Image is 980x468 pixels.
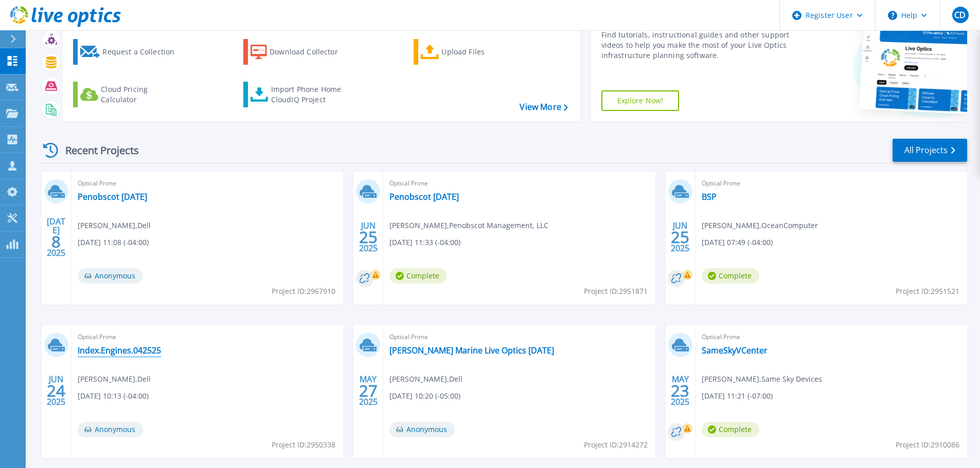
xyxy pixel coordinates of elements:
span: Anonymous [389,422,455,437]
span: Project ID: 2951871 [584,286,648,297]
span: [DATE] 10:20 (-05:00) [389,390,460,402]
div: Download Collector [270,42,352,62]
div: Import Phone Home CloudIQ Project [271,84,351,105]
div: [DATE] 2025 [46,218,66,256]
span: 23 [671,386,689,395]
span: [DATE] 07:49 (-04:00) [702,237,773,248]
a: Download Collector [243,39,358,65]
span: Project ID: 2914272 [584,439,648,451]
a: Cloud Pricing Calculator [73,82,188,107]
span: [PERSON_NAME] , Same Sky Devices [702,373,822,385]
span: Project ID: 2950338 [272,439,335,451]
span: 25 [671,233,689,241]
span: Anonymous [78,422,143,437]
a: View More [520,102,567,112]
span: Optical Prime [78,331,337,343]
span: Optical Prime [702,331,961,343]
span: [PERSON_NAME] , Dell [78,373,151,385]
span: CD [954,11,966,19]
span: Optical Prime [78,178,337,189]
a: SameSkyVCenter [702,345,768,355]
span: [DATE] 10:13 (-04:00) [78,390,149,402]
span: 25 [359,233,378,241]
div: JUN 2025 [670,218,690,256]
span: Project ID: 2951521 [896,286,959,297]
span: Optical Prime [702,178,961,189]
a: [PERSON_NAME] Marine Live Optics [DATE] [389,345,554,355]
span: Anonymous [78,268,143,284]
span: [PERSON_NAME] , Dell [78,220,151,231]
div: JUN 2025 [359,218,378,256]
span: [PERSON_NAME] , Penobscot Management, LLC [389,220,548,231]
a: BSP [702,192,717,202]
a: Penobscot [DATE] [78,192,147,202]
span: Complete [389,268,447,284]
span: Complete [702,268,759,284]
div: Cloud Pricing Calculator [101,84,183,105]
span: Project ID: 2967910 [272,286,335,297]
span: Optical Prime [389,331,649,343]
span: [PERSON_NAME] , Dell [389,373,462,385]
div: Recent Projects [40,138,153,163]
div: JUN 2025 [46,372,66,409]
span: [DATE] 11:21 (-07:00) [702,390,773,402]
span: [DATE] 11:08 (-04:00) [78,237,149,248]
span: 27 [359,386,378,395]
a: Request a Collection [73,39,188,65]
a: Upload Files [414,39,528,65]
div: MAY 2025 [359,372,378,409]
span: Project ID: 2910086 [896,439,959,451]
span: Complete [702,422,759,437]
span: 8 [51,237,61,246]
a: Index.Engines.042525 [78,345,161,355]
div: Request a Collection [102,42,185,62]
span: [DATE] 11:33 (-04:00) [389,237,460,248]
div: MAY 2025 [670,372,690,409]
a: All Projects [893,139,967,162]
div: Upload Files [441,42,524,62]
span: [PERSON_NAME] , OceanComputer [702,220,818,231]
span: Optical Prime [389,178,649,189]
a: Explore Now! [601,90,680,111]
div: Find tutorials, instructional guides and other support videos to help you make the most of your L... [601,30,793,61]
a: Penobscot [DATE] [389,192,459,202]
span: 24 [47,386,65,395]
